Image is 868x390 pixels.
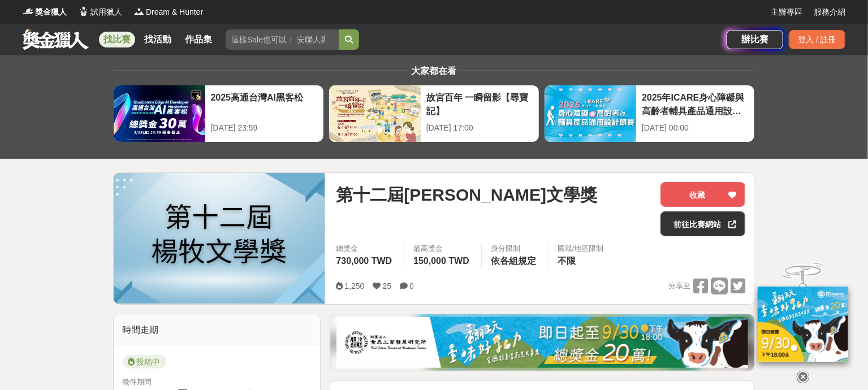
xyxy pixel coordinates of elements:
button: 收藏 [660,182,745,207]
span: 徵件期間 [123,378,152,386]
a: 2025年ICARE身心障礙與高齡者輔具產品通用設計競賽[DATE] 00:00 [544,85,755,142]
span: 最高獎金 [413,243,472,254]
span: 試用獵人 [90,6,122,18]
span: 1,250 [344,281,364,291]
span: 大家都在看 [409,66,460,76]
span: 獎金獵人 [35,6,67,18]
a: Logo試用獵人 [78,6,122,18]
span: 總獎金 [336,243,395,254]
a: 主辦專區 [771,6,802,18]
span: 730,000 TWD [336,256,392,266]
div: 2025年ICARE身心障礙與高齡者輔具產品通用設計競賽 [642,91,749,116]
span: 0 [409,281,414,291]
div: [DATE] 23:59 [211,122,318,134]
a: 故宮百年 一瞬留影【尋寶記】[DATE] 17:00 [329,85,539,142]
div: 國籍/地區限制 [558,243,604,254]
img: ff197300-f8ee-455f-a0ae-06a3645bc375.jpg [758,287,848,362]
span: 第十二屆[PERSON_NAME]文學獎 [336,182,597,207]
span: Dream & Hunter [146,6,203,18]
span: 依各組規定 [491,256,536,266]
a: LogoDream & Hunter [133,6,203,18]
div: 2025高通台灣AI黑客松 [211,91,318,116]
span: 分享至 [668,278,690,294]
img: Logo [23,6,34,17]
a: 作品集 [180,32,217,47]
a: 辦比賽 [727,30,783,49]
span: 不限 [558,256,576,266]
div: [DATE] 17:00 [426,122,533,134]
img: Logo [133,6,145,17]
a: Logo獎金獵人 [23,6,67,18]
span: 投稿中 [123,355,166,369]
a: 找活動 [140,32,176,47]
img: Logo [78,6,89,17]
a: 服務介紹 [814,6,845,18]
span: 25 [383,281,392,291]
img: Cover Image [114,173,325,304]
div: [DATE] 00:00 [642,122,749,134]
div: 故宮百年 一瞬留影【尋寶記】 [426,91,533,116]
a: 找比賽 [99,32,135,47]
div: 身分限制 [491,243,539,254]
div: 登入 / 註冊 [789,30,845,49]
a: 前往比賽網站 [660,211,745,236]
a: 2025高通台灣AI黑客松[DATE] 23:59 [113,85,324,142]
span: 150,000 TWD [413,256,469,266]
input: 這樣Sale也可以： 安聯人壽創意銷售法募集 [226,29,339,50]
img: b0ef2173-5a9d-47ad-b0e3-de335e335c0a.jpg [336,317,748,368]
div: 時間走期 [114,314,321,346]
